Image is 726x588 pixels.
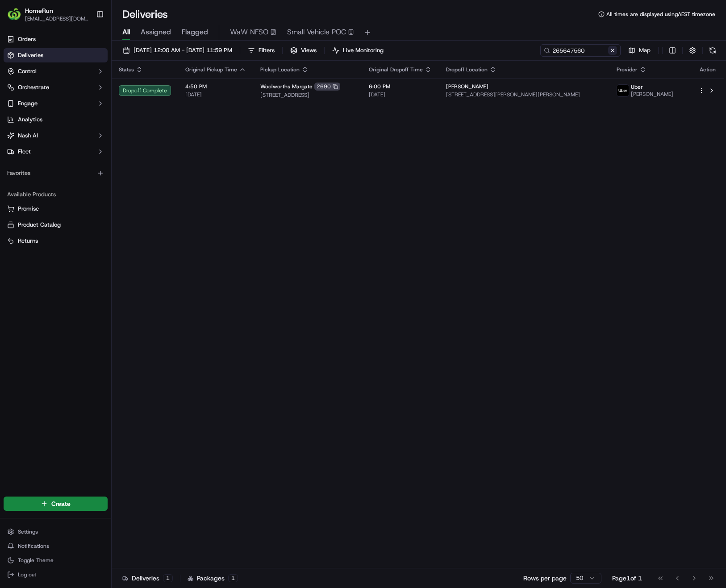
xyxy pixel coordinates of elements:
input: Got a question? Start typing here... [23,58,161,67]
div: Favorites [4,166,108,180]
span: Original Pickup Time [185,66,237,73]
span: Flagged [182,27,208,37]
div: Deliveries [122,574,173,583]
img: 1736555255976-a54dd68f-1ca7-489b-9aae-adbdc363a1c4 [9,85,25,101]
span: Settings [18,528,38,535]
button: Fleet [4,145,108,159]
span: Map [639,46,651,54]
span: [DATE] [185,91,246,98]
button: Filters [244,44,279,57]
a: 📗Knowledge Base [5,126,72,142]
button: Notifications [4,540,108,552]
span: Notifications [18,542,49,550]
button: Engage [4,96,108,111]
span: [PERSON_NAME] [446,83,488,90]
span: [PERSON_NAME] [631,91,673,98]
span: Dropoff Location [446,66,488,73]
button: Toggle Theme [4,554,108,567]
span: [STREET_ADDRESS] [260,91,355,99]
span: Status [119,66,134,73]
div: 💻 [75,130,83,137]
a: Deliveries [4,48,108,62]
a: Returns [7,237,104,245]
a: 💻API Documentation [72,126,147,142]
a: Powered byPylon [63,151,108,158]
button: Live Monitoring [328,44,388,57]
span: 6:00 PM [369,83,432,90]
div: 2690 [314,83,340,91]
div: 1 [228,574,238,582]
span: Knowledge Base [18,129,68,138]
button: [EMAIL_ADDRESS][DOMAIN_NAME] [25,15,89,22]
button: Control [4,64,108,79]
button: Create [4,497,108,511]
span: Uber [631,83,643,91]
span: Returns [18,237,38,245]
div: Page 1 of 1 [612,574,642,583]
span: Small Vehicle POC [287,27,346,37]
img: uber-new-logo.jpeg [617,85,629,96]
button: Refresh [706,44,719,57]
span: Assigned [141,27,171,37]
span: All times are displayed using AEST timezone [606,11,715,18]
span: Product Catalog [18,221,61,229]
span: WaW NFSO [230,27,268,37]
a: Analytics [4,112,108,127]
button: Map [624,44,655,57]
div: Available Products [4,187,108,202]
a: Orders [4,32,108,46]
button: Product Catalog [4,218,108,232]
span: Log out [18,571,36,578]
h1: Deliveries [122,7,168,21]
span: [DATE] 12:00 AM - [DATE] 11:59 PM [134,46,232,54]
div: We're available if you need us! [30,94,113,101]
span: Engage [18,99,38,108]
img: Nash [9,9,27,27]
span: 4:50 PM [185,83,246,90]
button: Log out [4,568,108,581]
div: Packages [188,574,238,583]
div: 1 [163,574,173,582]
span: Pickup Location [260,66,300,73]
span: [DATE] [369,91,432,98]
span: Create [51,499,71,508]
span: Original Dropoff Time [369,66,423,73]
button: Views [286,44,321,57]
button: Nash AI [4,128,108,143]
span: API Documentation [84,129,143,138]
div: Action [698,66,717,73]
button: HomeRunHomeRun[EMAIL_ADDRESS][DOMAIN_NAME] [4,4,92,25]
p: Rows per page [523,574,567,583]
span: All [122,27,130,37]
span: Live Monitoring [343,46,384,54]
a: Promise [7,205,104,213]
button: [DATE] 12:00 AM - [DATE] 11:59 PM [119,44,236,57]
button: Returns [4,234,108,248]
a: Product Catalog [7,221,104,229]
span: Orders [18,35,36,43]
span: [STREET_ADDRESS][PERSON_NAME][PERSON_NAME] [446,91,602,98]
span: Deliveries [18,51,43,59]
button: Promise [4,202,108,216]
button: Settings [4,526,108,538]
span: Analytics [18,116,42,124]
div: Start new chat [30,85,146,94]
span: Promise [18,205,39,213]
input: Type to search [540,44,621,57]
button: Orchestrate [4,80,108,95]
p: Welcome 👋 [9,36,163,50]
span: Views [301,46,317,54]
span: Provider [617,66,638,73]
img: HomeRun [7,7,21,21]
div: 📗 [9,130,16,137]
span: Toggle Theme [18,557,54,564]
span: Filters [259,46,275,54]
span: Nash AI [18,132,38,140]
span: Control [18,67,37,75]
span: Pylon [89,151,108,158]
span: Orchestrate [18,83,49,91]
button: Start new chat [152,88,163,99]
button: HomeRun [25,6,53,15]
